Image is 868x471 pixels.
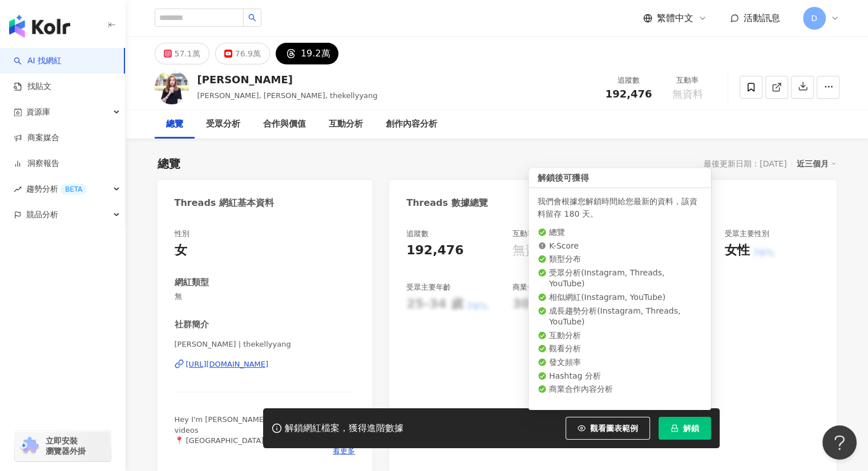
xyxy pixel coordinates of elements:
[406,197,487,209] div: Threads 數據總覽
[406,242,463,259] div: 192,476
[15,431,111,461] a: chrome extension立即安裝 瀏覽器外掛
[683,424,699,433] span: 解鎖
[175,339,356,350] span: [PERSON_NAME] | thekellyyang
[186,359,269,370] div: [URL][DOMAIN_NAME]
[512,229,546,239] div: 互動率
[406,229,429,239] div: 追蹤數
[672,88,703,100] span: 無資料
[538,254,702,265] li: 類型分布
[666,75,709,86] div: 互動率
[605,88,652,100] span: 192,476
[26,176,87,202] span: 趨勢分析
[538,357,702,368] li: 發文頻率
[166,117,183,131] div: 總覽
[26,202,58,228] span: 競品分析
[175,277,209,289] div: 網紅類型
[538,330,702,342] li: 互動分析
[725,229,769,239] div: 受眾主要性別
[512,242,550,259] div: 無資料
[14,132,59,144] a: 商案媒合
[538,227,702,238] li: 總覽
[566,417,650,440] button: 觀看圖表範例
[60,184,87,195] div: BETA
[811,12,817,25] span: D
[175,319,209,331] div: 社群簡介
[175,359,356,370] a: [URL][DOMAIN_NAME]
[46,436,86,456] span: 立即安裝 瀏覽器外掛
[512,282,587,293] div: 商業合作內容覆蓋比例
[14,55,62,67] a: searchAI 找網紅
[538,384,702,395] li: 商業合作內容分析
[215,43,270,64] button: 76.9萬
[26,99,50,125] span: 資源庫
[406,282,451,293] div: 受眾主要年齡
[538,344,702,355] li: 觀看分析
[175,242,187,259] div: 女
[605,75,652,86] div: 追蹤數
[329,117,363,131] div: 互動分析
[538,306,702,328] li: 成長趨勢分析 ( Instagram, Threads, YouTube )
[333,446,355,456] span: 看更多
[671,424,679,432] span: lock
[235,46,261,62] div: 76.9萬
[657,12,693,25] span: 繁體中文
[197,72,378,87] div: [PERSON_NAME]
[301,46,330,62] div: 19.2萬
[206,117,240,131] div: 受眾分析
[538,241,702,252] li: K-Score
[175,46,200,62] div: 57.1萬
[175,291,356,302] span: 無
[248,14,256,22] span: search
[175,229,189,239] div: 性別
[263,117,306,131] div: 合作與價值
[744,13,780,23] span: 活動訊息
[285,423,403,435] div: 解鎖網紅檔案，獲得進階數據
[155,70,189,104] img: KOL Avatar
[528,168,711,188] div: 解鎖後可獲得
[276,43,339,64] button: 19.2萬
[14,158,59,169] a: 洞察報告
[14,81,51,92] a: 找貼文
[538,292,702,303] li: 相似網紅 ( Instagram, YouTube )
[538,195,702,220] div: 我們會根據您解鎖時間給您最新的資料，該資料留存 180 天。
[14,185,22,193] span: rise
[9,15,70,38] img: logo
[386,117,437,131] div: 創作內容分析
[704,159,786,168] div: 最後更新日期：[DATE]
[797,156,837,171] div: 近三個月
[158,156,180,172] div: 總覽
[155,43,209,64] button: 57.1萬
[197,91,378,100] span: [PERSON_NAME], [PERSON_NAME], thekellyyang
[18,437,41,455] img: chrome extension
[175,197,274,209] div: Threads 網紅基本資料
[538,371,702,382] li: Hashtag 分析
[659,417,711,440] button: 解鎖
[538,267,702,290] li: 受眾分析 ( Instagram, Threads, YouTube )
[590,424,638,433] span: 觀看圖表範例
[725,242,750,259] div: 女性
